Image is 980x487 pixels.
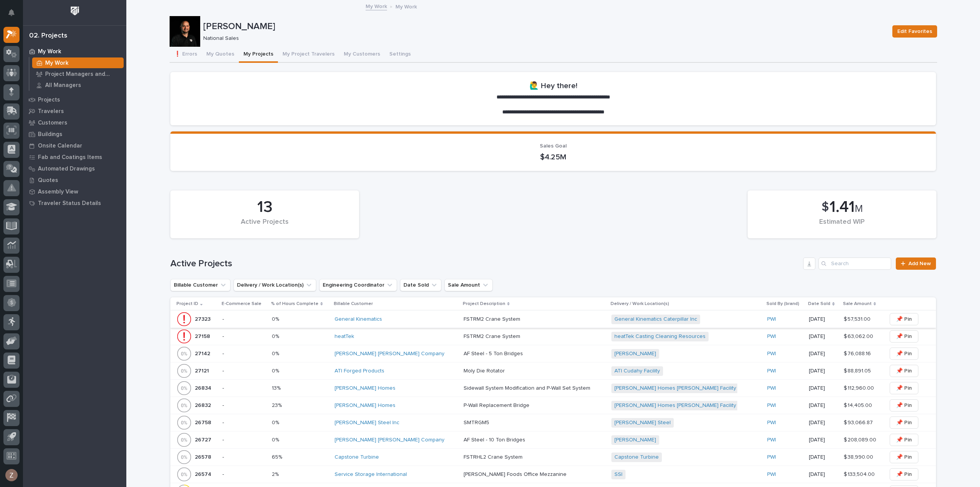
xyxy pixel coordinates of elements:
button: My Project Travelers [278,47,339,63]
p: $ 57,531.00 [844,315,872,323]
a: PWI [767,351,776,357]
p: - [222,402,266,409]
p: $ 93,066.87 [844,418,874,426]
tr: 2715827158 -0%0% heatTek FSTRM2 Crane SystemFSTRM2 Crane System heatTek Casting Cleaning Resource... [170,328,936,345]
p: $ 133,504.00 [844,470,876,478]
a: Service Storage International [335,471,407,478]
span: Sales Goal [540,143,567,149]
a: My Work [29,57,126,68]
button: 📌 Pin [890,416,918,429]
tr: 2714227142 -0%0% [PERSON_NAME] [PERSON_NAME] Company AF Steel - 5 Ton BridgesAF Steel - 5 Ton Bri... [170,345,936,362]
span: Edit Favorites [897,27,932,36]
button: My Projects [239,47,278,63]
a: [PERSON_NAME] Homes [PERSON_NAME] Facility [614,385,736,392]
tr: 2712127121 -0%0% ATI Forged Products Moly Die RotatorMoly Die Rotator ATI Cudahy Facility PWI [DA... [170,362,936,380]
span: M [855,204,863,214]
p: 27142 [195,349,212,357]
p: Projects [38,97,60,103]
p: My Work [38,48,61,55]
button: 📌 Pin [890,382,918,394]
span: $ [822,200,829,215]
p: 0% [272,435,281,443]
button: 📌 Pin [890,434,918,446]
a: Travelers [23,105,126,117]
a: Customers [23,117,126,128]
p: - [222,454,266,461]
p: Buildings [38,131,62,138]
p: Project Managers and Engineers [45,71,121,78]
tr: 2657426574 -2%2% Service Storage International [PERSON_NAME] Foods Office Mezzanine[PERSON_NAME] ... [170,466,936,483]
span: Add New [908,261,931,266]
div: 02. Projects [29,32,67,40]
button: Billable Customer [170,279,230,291]
a: SSI [614,471,622,478]
a: [PERSON_NAME] Homes [335,385,395,392]
a: Assembly View [23,186,126,197]
span: 📌 Pin [896,349,912,358]
a: [PERSON_NAME] [PERSON_NAME] Company [335,351,444,357]
p: [DATE] [809,333,837,340]
a: [PERSON_NAME] [PERSON_NAME] Company [335,437,444,443]
a: [PERSON_NAME] Homes [335,402,395,409]
div: Notifications [10,9,20,21]
tr: 2683426834 -13%13% [PERSON_NAME] Homes Sidewall System Modification and P-Wall Set SystemSidewall... [170,380,936,397]
a: General Kinematics [335,316,382,323]
p: Moly Die Rotator [464,366,506,374]
p: 27121 [195,366,211,374]
p: $ 38,990.00 [844,453,875,461]
p: Fab and Coatings Items [38,154,102,161]
p: All Managers [45,82,81,89]
span: 1.41 [830,199,855,215]
p: Automated Drawings [38,166,95,172]
div: Active Projects [183,218,346,234]
button: Sale Amount [444,279,493,291]
p: 26574 [195,470,213,478]
p: 2% [272,470,280,478]
p: Delivery / Work Location(s) [611,300,669,308]
tr: 2683226832 -23%23% [PERSON_NAME] Homes P-Wall Replacement BridgeP-Wall Replacement Bridge [PERSON... [170,397,936,414]
p: 0% [272,315,281,323]
p: % of Hours Complete [271,300,318,308]
a: PWI [767,402,776,409]
a: PWI [767,385,776,392]
a: My Work [366,2,387,10]
a: Quotes [23,174,126,186]
p: - [222,316,266,323]
button: My Quotes [202,47,239,63]
a: Buildings [23,128,126,140]
a: PWI [767,437,776,443]
p: Project Description [463,300,505,308]
a: PWI [767,471,776,478]
p: 65% [272,453,284,461]
div: 13 [183,198,346,217]
p: Assembly View [38,189,78,195]
p: 27323 [195,315,212,323]
a: Traveler Status Details [23,197,126,209]
p: 26832 [195,401,212,409]
h1: Active Projects [170,258,800,269]
p: Customers [38,120,67,126]
p: E-Commerce Sale [222,300,261,308]
p: P-Wall Replacement Bridge [464,401,531,409]
a: Add New [896,257,936,270]
button: 📌 Pin [890,365,918,377]
a: [PERSON_NAME] Homes [PERSON_NAME] Facility [614,402,736,409]
a: Automated Drawings [23,163,126,174]
img: Workspace Logo [68,4,82,18]
p: Billable Customer [334,300,373,308]
a: PWI [767,316,776,323]
p: [PERSON_NAME] [203,21,886,32]
p: - [222,385,266,392]
p: 13% [272,384,282,392]
button: 📌 Pin [890,313,918,325]
tr: 2675826758 -0%0% [PERSON_NAME] Steel Inc SMTRGM5SMTRGM5 [PERSON_NAME] Steel PWI [DATE]$ 93,066.87... [170,414,936,431]
a: Capstone Turbine [335,454,379,461]
div: Estimated WIP [761,218,923,234]
p: [DATE] [809,454,837,461]
button: Settings [385,47,415,63]
input: Search [818,257,891,270]
p: $ 14,405.00 [844,401,874,409]
p: FSTRHL2 Crane System [464,453,524,461]
p: - [222,437,266,443]
p: Sale Amount [843,300,872,308]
